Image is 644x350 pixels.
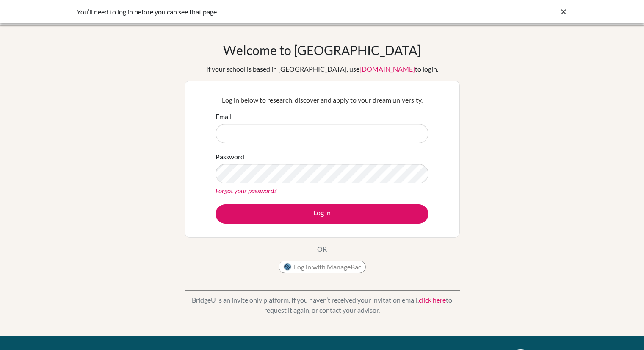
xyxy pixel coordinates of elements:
p: OR [317,244,327,254]
a: Forgot your password? [216,186,276,194]
a: click here [419,296,446,304]
h1: Welcome to [GEOGRAPHIC_DATA] [223,42,421,58]
button: Log in [216,204,428,224]
label: Email [216,111,232,122]
div: If your school is based in [GEOGRAPHIC_DATA], use to login. [206,64,438,74]
p: BridgeU is an invite only platform. If you haven’t received your invitation email, to request it ... [185,295,460,315]
div: You’ll need to log in before you can see that page [77,7,441,17]
button: Log in with ManageBac [279,261,366,273]
a: [DOMAIN_NAME] [359,65,415,73]
p: Log in below to research, discover and apply to your dream university. [216,95,428,105]
label: Password [216,152,244,162]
